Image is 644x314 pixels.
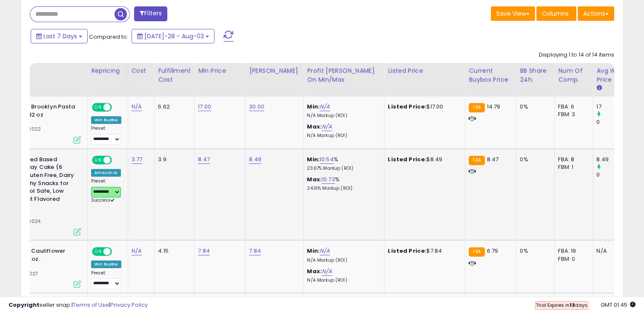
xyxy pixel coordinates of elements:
div: Preset: [91,178,121,203]
b: Listed Price: [388,247,426,255]
div: 0% [520,247,548,255]
span: OFF [111,104,124,111]
span: 6.79 [487,247,498,255]
div: Min Price [198,66,242,75]
div: N/A [596,247,624,255]
span: 2025-08-11 01:45 GMT [601,301,635,309]
a: 8.49 [249,155,261,164]
div: 0% [520,156,548,163]
div: 3.9 [158,156,188,163]
div: FBM: 3 [558,111,586,118]
div: Displaying 1 to 14 of 14 items [539,51,614,59]
span: ON [93,156,103,163]
span: Compared to: [89,33,128,41]
div: 0 [596,171,631,179]
p: N/A Markup (ROI) [307,113,378,119]
div: [PERSON_NAME] [249,66,300,75]
div: 0 [596,118,631,126]
button: Last 7 Days [31,29,88,43]
div: FBM: 1 [558,163,586,171]
span: Trial Expires in days [536,302,587,308]
div: Avg Win Price [596,66,627,84]
div: Listed Price [388,66,461,75]
span: ON [93,104,103,111]
div: Profit [PERSON_NAME] on Min/Max [307,66,381,84]
b: 13 [570,302,575,308]
div: 6.62 [158,103,188,111]
a: 10.73 [322,175,335,184]
span: 14.79 [487,103,501,111]
a: N/A [322,267,332,276]
b: Listed Price: [388,155,426,163]
div: Fulfillment Cost [158,66,191,84]
a: 7.84 [249,247,261,255]
span: OFF [111,248,124,255]
b: Listed Price: [388,103,426,111]
div: % [307,176,378,191]
div: 4.15 [158,247,188,255]
div: FBA: 8 [558,156,586,163]
div: Num of Comp. [558,66,589,84]
span: 8.47 [487,155,499,163]
div: seller snap | | [9,301,148,309]
div: Preset: [91,126,121,145]
p: N/A Markup (ROI) [307,257,378,263]
div: FBA: 19 [558,247,586,255]
p: 23.67% Markup (ROI) [307,166,378,171]
span: [DATE]-28 - Aug-03 [144,32,204,40]
th: The percentage added to the cost of goods (COGS) that forms the calculator for Min & Max prices. [303,63,384,97]
span: OFF [111,156,124,163]
a: 10.54 [320,155,334,164]
div: 0% [520,103,548,111]
b: Min: [307,103,320,111]
button: Columns [536,6,576,21]
a: Terms of Use [73,301,109,309]
button: [DATE]-28 - Aug-03 [132,29,215,43]
div: BB Share 24h. [520,66,551,84]
small: FBA [469,247,484,257]
button: Actions [578,6,614,21]
button: Filters [134,6,167,21]
b: Max: [307,267,322,275]
div: 17 [596,103,631,111]
a: 17.00 [198,103,211,111]
div: Repricing [91,66,124,75]
small: FBA [469,103,484,112]
div: Win BuyBox [91,260,121,268]
a: 7.84 [198,247,210,255]
div: 8.49 [596,156,631,163]
div: Cost [132,66,151,75]
div: FBA: 6 [558,103,586,111]
button: Save View [491,6,535,21]
a: Privacy Policy [110,301,148,309]
p: N/A Markup (ROI) [307,277,378,283]
a: N/A [322,123,332,131]
a: N/A [132,103,142,111]
a: 3.77 [132,155,143,164]
div: $7.84 [388,247,458,255]
b: Max: [307,123,322,131]
span: ON [93,248,103,255]
a: N/A [320,247,330,255]
small: Avg Win Price. [596,84,601,92]
p: 24.16% Markup (ROI) [307,186,378,191]
p: N/A Markup (ROI) [307,133,378,139]
div: $17.00 [388,103,458,111]
b: Min: [307,155,320,163]
div: FBM: 0 [558,255,586,263]
div: % [307,156,378,171]
strong: Copyright [9,301,40,309]
span: Last 7 Days [43,32,77,40]
span: Columns [542,9,569,18]
div: Win BuyBox [91,116,121,124]
small: FBA [469,156,484,165]
div: Current Buybox Price [469,66,512,84]
a: N/A [320,103,330,111]
b: Min: [307,247,320,255]
a: N/A [132,247,142,255]
span: Success [91,197,114,203]
a: 8.47 [198,155,210,164]
div: Amazon AI [91,169,121,177]
div: Preset: [91,270,121,289]
a: 30.00 [249,103,264,111]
